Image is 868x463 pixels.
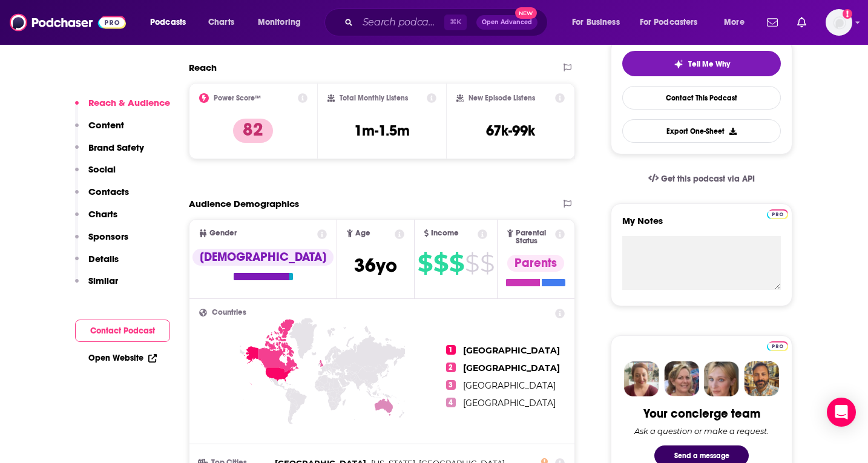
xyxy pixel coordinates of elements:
button: Reach & Audience [75,97,170,119]
p: 82 [233,119,273,143]
span: [GEOGRAPHIC_DATA] [463,398,556,409]
p: Similar [88,275,118,286]
button: Content [75,119,124,142]
a: Charts [200,13,242,32]
span: Age [355,229,370,237]
p: Contacts [88,186,129,197]
img: User Profile [826,9,852,36]
p: Social [88,163,116,175]
h2: Power Score™ [214,94,261,102]
span: ⌘ K [444,15,467,30]
img: Podchaser Pro [767,209,788,219]
h3: 1m-1.5m [354,122,410,140]
div: Parents [507,255,564,272]
a: Show notifications dropdown [762,12,783,33]
a: Get this podcast via API [639,164,764,194]
a: Open Website [88,353,157,363]
button: open menu [142,13,202,32]
div: Search podcasts, credits, & more... [336,8,559,36]
svg: Add a profile image [843,9,852,19]
span: Countries [212,309,246,317]
span: Parental Status [516,229,553,245]
button: Charts [75,208,117,231]
p: Details [88,253,119,264]
a: Pro website [767,340,788,351]
button: Social [75,163,116,186]
span: For Podcasters [640,14,698,31]
span: Charts [208,14,234,31]
span: 36 yo [354,254,397,277]
div: Your concierge team [643,406,760,421]
span: Podcasts [150,14,186,31]
h2: Reach [189,62,217,73]
span: Monitoring [258,14,301,31]
span: Logged in as jennifer.garay [826,9,852,36]
button: open menu [632,13,715,32]
div: Ask a question or make a request. [634,426,769,436]
span: [GEOGRAPHIC_DATA] [463,345,560,356]
img: Sydney Profile [624,361,659,396]
span: Open Advanced [482,19,532,25]
span: [GEOGRAPHIC_DATA] [463,380,556,391]
button: open menu [715,13,760,32]
img: Barbara Profile [664,361,699,396]
p: Charts [88,208,117,220]
img: tell me why sparkle [674,59,683,69]
span: $ [418,254,432,273]
p: Sponsors [88,231,128,242]
h2: Total Monthly Listens [340,94,408,102]
span: Tell Me Why [688,59,730,69]
span: For Business [572,14,620,31]
button: Show profile menu [826,9,852,36]
a: Pro website [767,208,788,219]
span: $ [433,254,448,273]
span: More [724,14,745,31]
button: tell me why sparkleTell Me Why [622,51,781,76]
a: Show notifications dropdown [792,12,811,33]
span: Income [431,229,459,237]
label: My Notes [622,215,781,236]
img: Jon Profile [744,361,779,396]
button: Details [75,253,119,275]
button: Contact Podcast [75,320,170,342]
span: $ [449,254,464,273]
span: 1 [446,345,456,355]
input: Search podcasts, credits, & more... [358,13,444,32]
button: Contacts [75,186,129,208]
p: Brand Safety [88,142,144,153]
button: Similar [75,275,118,297]
img: Jules Profile [704,361,739,396]
span: $ [480,254,494,273]
div: Open Intercom Messenger [827,398,856,427]
span: Gender [209,229,237,237]
p: Reach & Audience [88,97,170,108]
button: open menu [564,13,635,32]
button: Brand Safety [75,142,144,164]
span: 4 [446,398,456,407]
span: New [515,7,537,19]
img: Podchaser - Follow, Share and Rate Podcasts [10,11,126,34]
span: Get this podcast via API [661,174,755,184]
div: [DEMOGRAPHIC_DATA] [192,249,334,266]
span: [GEOGRAPHIC_DATA] [463,363,560,373]
span: $ [465,254,479,273]
button: Open AdvancedNew [476,15,538,30]
span: 2 [446,363,456,372]
button: open menu [249,13,317,32]
a: Contact This Podcast [622,86,781,110]
button: Export One-Sheet [622,119,781,143]
h2: New Episode Listens [469,94,535,102]
span: 3 [446,380,456,390]
h3: 67k-99k [486,122,535,140]
h2: Audience Demographics [189,198,299,209]
p: Content [88,119,124,131]
button: Sponsors [75,231,128,253]
img: Podchaser Pro [767,341,788,351]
